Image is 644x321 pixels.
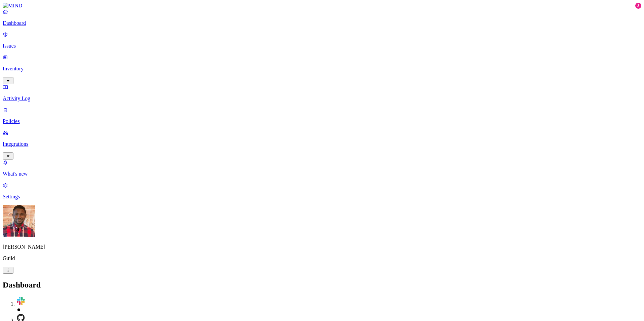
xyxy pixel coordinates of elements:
h2: Dashboard [3,280,641,290]
a: Issues [3,31,641,49]
p: Integrations [3,141,641,147]
p: Policies [3,118,641,124]
a: Policies [3,107,641,124]
p: What's new [3,171,641,177]
a: Settings [3,182,641,200]
p: Issues [3,43,641,49]
img: MIND [3,3,22,9]
p: Inventory [3,66,641,72]
a: Activity Log [3,84,641,102]
a: MIND [3,3,641,9]
p: Guild [3,255,641,261]
a: Integrations [3,130,641,158]
img: Charles Sawadogo [3,205,35,237]
a: Dashboard [3,9,641,26]
p: Dashboard [3,20,641,26]
a: What's new [3,159,641,177]
a: Inventory [3,54,641,83]
p: Settings [3,194,641,200]
p: [PERSON_NAME] [3,244,641,250]
p: Activity Log [3,95,641,102]
img: svg%3e [16,296,25,306]
div: 3 [635,3,641,9]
